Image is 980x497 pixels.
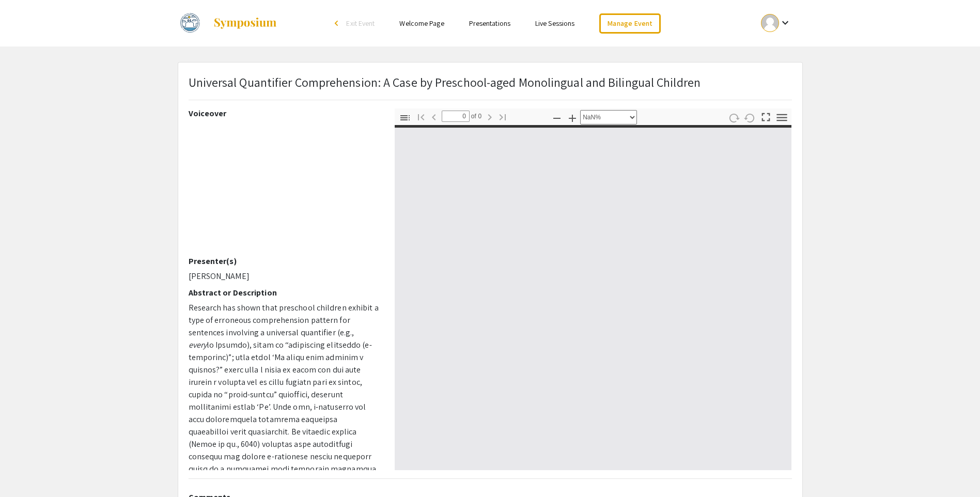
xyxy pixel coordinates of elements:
span: Research has shown that preschool children exhibit a type of erroneous comprehension pattern for ... [189,302,379,338]
a: Live Sessions [535,19,574,28]
button: Rotate Clockwise [725,110,742,125]
h2: Abstract or Description [189,288,379,298]
button: Zoom Out [548,110,566,125]
a: Presentations [469,19,510,28]
h2: Voiceover [189,108,379,118]
p: [PERSON_NAME] [189,270,379,283]
button: Next Page [481,109,499,124]
button: Tools [773,110,790,125]
p: Universal Quantifier Comprehension: A Case by Preschool-aged Monolingual and Bilingual Children [189,73,701,91]
button: Previous Page [425,109,443,124]
mat-icon: Expand account dropdown [779,17,791,29]
button: Toggle Sidebar [396,110,414,125]
input: Page [442,111,470,122]
span: of 0 [470,111,482,122]
a: Manage Event [599,13,660,34]
iframe: Universal Quantifier Comprehension: A Case by Preschool-aged Monolingual and Bilingual Children [189,122,379,256]
a: Welcome Page [399,19,444,28]
iframe: Chat [8,451,44,489]
a: Summer 2025 Undergraduate Research Poster Session [178,10,277,36]
button: Zoom In [564,110,581,125]
button: Go to First Page [412,109,430,124]
em: every [189,339,207,350]
h2: Presenter(s) [189,256,379,266]
span: Exit Event [346,19,375,28]
button: Expand account dropdown [750,11,802,35]
button: Rotate Counterclockwise [741,110,758,125]
div: arrow_back_ios [335,20,341,26]
button: Switch to Presentation Mode [757,108,774,123]
button: Go to Last Page [494,109,511,124]
img: Symposium by ForagerOne [213,17,277,29]
img: Summer 2025 Undergraduate Research Poster Session [178,10,203,36]
select: Zoom [580,110,637,125]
